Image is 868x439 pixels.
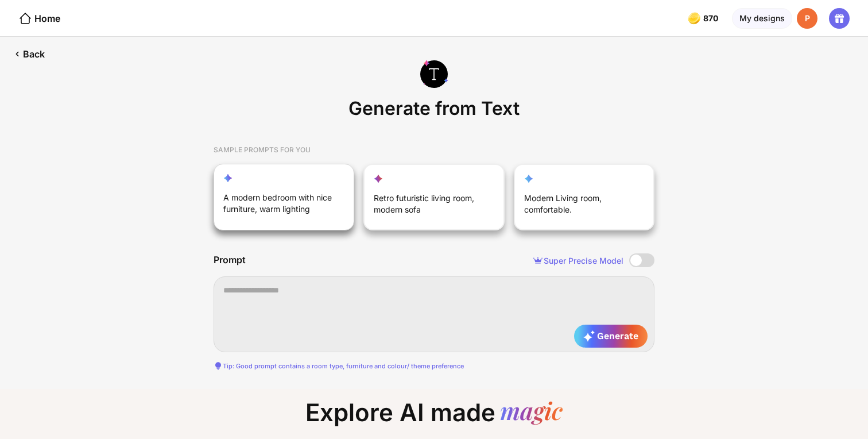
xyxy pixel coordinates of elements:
[797,8,817,29] div: P
[500,398,563,427] div: magic
[214,255,246,265] div: Prompt
[374,192,482,220] div: Retro futuristic living room, modern sofa
[296,398,572,436] div: Explore AI made
[223,192,332,219] div: A modern bedroom with nice furniture, warm lighting
[214,361,654,371] div: Tip: Good prompt contains a room type, furniture and colour/ theme preference
[344,95,524,127] div: Generate from Text
[374,174,383,183] img: fill-up-your-space-star-icon.svg
[524,192,632,220] div: Modern Living room, comfortable.
[703,14,720,23] span: 870
[583,330,638,342] span: Generate
[533,256,623,265] div: Super Precise Model
[524,174,533,183] img: customization-star-icon.svg
[732,8,792,29] div: My designs
[18,11,60,25] div: Home
[223,174,232,183] img: reimagine-star-icon.svg
[214,136,654,164] div: SAMPLE PROMPTS FOR YOU
[420,60,448,88] img: generate-from-text-icon.svg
